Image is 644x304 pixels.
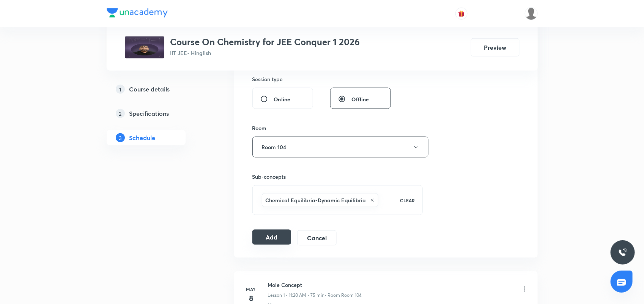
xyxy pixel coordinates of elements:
img: avatar [458,10,465,17]
p: 2 [116,109,125,118]
p: IIT JEE • Hinglish [170,49,360,57]
span: Online [274,95,291,103]
h6: Mole Concept [268,281,362,289]
h5: Course details [129,85,170,94]
button: Preview [471,38,520,57]
h6: Room [252,124,267,132]
a: Company Logo [107,8,168,19]
button: Room 104 [252,137,428,158]
p: Lesson 1 • 11:20 AM • 75 min [268,292,325,299]
button: Add [252,230,291,245]
img: ttu [618,248,627,257]
h6: Chemical Equilibria-Dynamic Equilibria [266,196,366,204]
span: Offline [352,95,369,103]
a: 1Course details [107,82,210,97]
p: CLEAR [400,197,415,204]
img: efe288a59410458cac6122c60a172225.jpg [125,36,164,58]
p: 3 [116,133,125,142]
p: • Room Room 104 [325,292,362,299]
h5: Schedule [129,133,156,142]
h6: Session type [252,75,283,83]
img: Company Logo [107,8,168,17]
button: avatar [455,8,468,20]
h5: Specifications [129,109,169,118]
h3: Course On Chemistry for JEE Conquer 1 2026 [170,36,360,47]
p: 1 [116,85,125,94]
h6: Sub-concepts [252,173,423,181]
img: Bhuwan Singh [525,7,538,20]
button: Cancel [297,230,336,246]
a: 2Specifications [107,106,210,121]
h6: May [244,286,259,293]
h4: 8 [244,293,259,304]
